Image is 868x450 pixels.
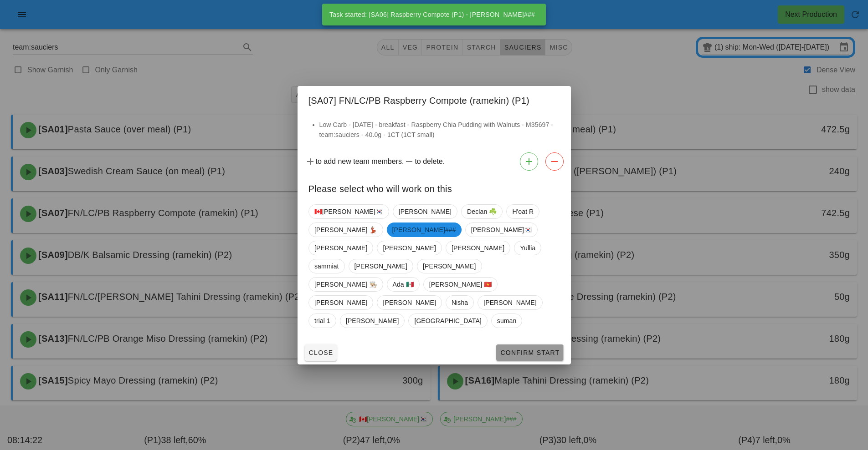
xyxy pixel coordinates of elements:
[414,314,481,328] span: [GEOGRAPHIC_DATA]
[512,205,534,218] span: H'oat R
[383,296,436,309] span: [PERSON_NAME]
[314,205,383,218] span: 🇨🇦[PERSON_NAME]🇰🇷
[429,278,492,291] span: [PERSON_NAME] 🇻🇳
[520,241,535,255] span: Yullia
[314,296,367,309] span: [PERSON_NAME]
[383,241,436,255] span: [PERSON_NAME]
[496,344,563,361] button: Confirm Start
[314,223,377,237] span: [PERSON_NAME] 💃🏽
[423,259,476,273] span: [PERSON_NAME]
[314,314,330,328] span: trial 1
[298,149,571,174] div: to add new team members. to delete.
[314,278,377,291] span: [PERSON_NAME] 👨🏼‍🍳
[319,120,560,140] li: Low Carb - [DATE] - breakfast - Raspberry Chia Pudding with Walnuts - M35697 - team:sauciers - 40...
[483,296,536,309] span: [PERSON_NAME]
[398,205,451,218] span: [PERSON_NAME]
[451,241,504,255] span: [PERSON_NAME]
[467,205,497,218] span: Declan ☘️
[497,314,516,328] span: suman
[354,259,407,273] span: [PERSON_NAME]
[392,278,413,291] span: Ada 🇲🇽
[471,223,532,237] span: [PERSON_NAME]🇰🇷
[451,296,467,309] span: Nisha
[345,314,398,328] span: [PERSON_NAME]
[308,349,334,356] span: Close
[314,259,339,273] span: sammiat
[314,241,367,255] span: [PERSON_NAME]
[500,349,560,356] span: Confirm Start
[305,344,337,361] button: Close
[298,174,571,201] div: Please select who will work on this
[298,86,571,112] div: [SA07] FN/LC/PB Raspberry Compote (ramekin) (P1)
[392,222,456,237] span: [PERSON_NAME]###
